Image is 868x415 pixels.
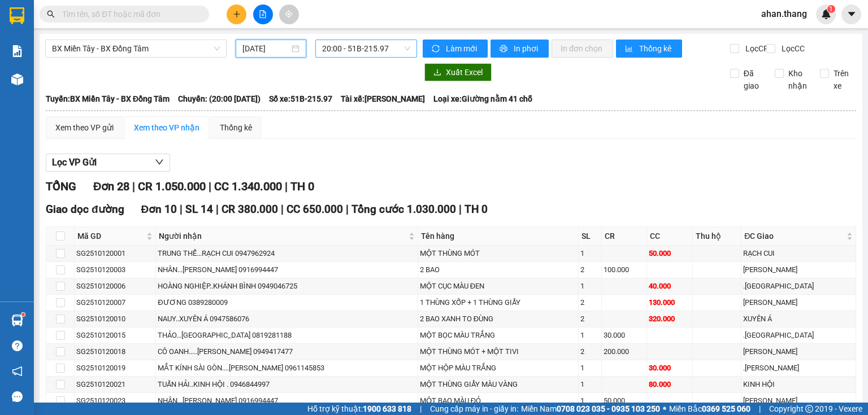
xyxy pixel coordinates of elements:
[76,346,154,357] div: SG2510120018
[580,297,600,308] div: 2
[185,203,213,216] span: SL 14
[180,203,183,216] span: |
[216,203,219,216] span: |
[420,395,576,407] div: MỘT BAO MÀU ĐỎ
[76,297,154,308] div: SG2510120007
[75,377,156,393] td: SG2510120021
[557,404,660,413] strong: 0708 023 035 - 0935 103 250
[432,45,441,54] span: sync
[158,313,416,325] div: NAUY..XUYÊN Á 0947586076
[75,246,156,262] td: SG2510120001
[77,230,144,242] span: Mã GD
[75,262,156,278] td: SG2510120003
[625,45,635,54] span: bar-chart
[158,395,416,407] div: NHÂN...[PERSON_NAME] 0916994447
[12,391,23,402] span: message
[579,227,602,246] th: SL
[178,93,261,105] span: Chuyến: (20:00 [DATE])
[75,311,156,327] td: SG2510120010
[430,403,518,415] span: Cung cấp máy in - giấy in:
[10,7,24,24] img: logo-vxr
[46,203,124,216] span: Giao dọc đường
[743,379,854,390] div: KINH HỘI
[693,227,741,246] th: Thu hộ
[227,5,246,24] button: plus
[158,379,416,390] div: TUẤN HẢI..KINH HỘI . 0946844997
[829,5,833,13] span: 1
[743,362,854,374] div: .[PERSON_NAME]
[752,7,816,21] span: ahan.thang
[307,403,411,415] span: Hỗ trợ kỹ thuật:
[821,9,831,19] img: icon-new-feature
[805,405,813,413] span: copyright
[580,346,600,357] div: 2
[55,121,114,134] div: Xem theo VP gửi
[500,45,509,54] span: printer
[75,344,156,360] td: SG2510120018
[433,93,532,105] span: Loại xe: Giường nằm 41 chỗ
[75,278,156,295] td: SG2510120006
[75,327,156,344] td: SG2510120015
[52,155,97,169] span: Lọc VP Gửi
[420,313,576,325] div: 2 BAO XANH TO ĐÙNG
[351,203,456,216] span: Tổng cước 1.030.000
[214,180,282,193] span: CC 1.340.000
[743,330,854,341] div: .[GEOGRAPHIC_DATA]
[514,42,540,55] span: In phơi
[663,407,666,411] span: ⚪️
[552,40,613,58] button: In đơn chọn
[602,227,647,246] th: CR
[46,154,170,172] button: Lọc VP Gửi
[420,264,576,276] div: 2 BAO
[233,10,241,18] span: plus
[12,340,23,351] span: question-circle
[741,42,770,55] span: Lọc CR
[847,9,857,19] span: caret-down
[341,93,425,105] span: Tài xế: [PERSON_NAME]
[420,403,422,415] span: |
[76,379,154,390] div: SG2510120021
[604,264,645,276] div: 100.000
[209,180,211,193] span: |
[75,360,156,377] td: SG2510120019
[759,403,761,415] span: |
[433,68,441,77] span: download
[290,180,314,193] span: TH 0
[346,203,349,216] span: |
[141,203,177,216] span: Đơn 10
[253,5,273,24] button: file-add
[420,362,576,374] div: MỘT HỘP MÀU TRẮNG
[639,42,673,55] span: Thống kê
[242,42,289,55] input: 12/10/2025
[743,281,854,292] div: .[GEOGRAPHIC_DATA]
[669,403,750,415] span: Miền Bắc
[743,313,854,325] div: XUYÊN Á
[12,366,23,377] span: notification
[132,180,135,193] span: |
[580,379,600,390] div: 1
[75,393,156,409] td: SG2510120023
[138,180,206,193] span: CR 1.050.000
[420,330,576,341] div: MỘT BỌC MÀU TRẮNG
[158,297,416,308] div: ĐƯƠNG 0389280009
[649,362,691,374] div: 30.000
[446,42,479,55] span: Làm mới
[491,40,549,58] button: printerIn phơi
[420,248,576,259] div: MỘT THÙNG MÓT
[739,67,767,92] span: Đã giao
[134,121,199,134] div: Xem theo VP nhận
[46,94,170,103] b: Tuyến: BX Miền Tây - BX Đồng Tâm
[420,281,576,292] div: MỘT CỤC MÀU ĐEN
[649,379,691,390] div: 80.000
[446,66,483,78] span: Xuất Excel
[827,5,835,13] sup: 1
[616,40,682,58] button: bar-chartThống kê
[76,313,154,325] div: SG2510120010
[47,10,55,18] span: search
[21,313,25,316] sup: 1
[363,404,411,413] strong: 1900 633 818
[647,227,693,246] th: CC
[285,180,288,193] span: |
[281,203,284,216] span: |
[649,281,691,292] div: 40.000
